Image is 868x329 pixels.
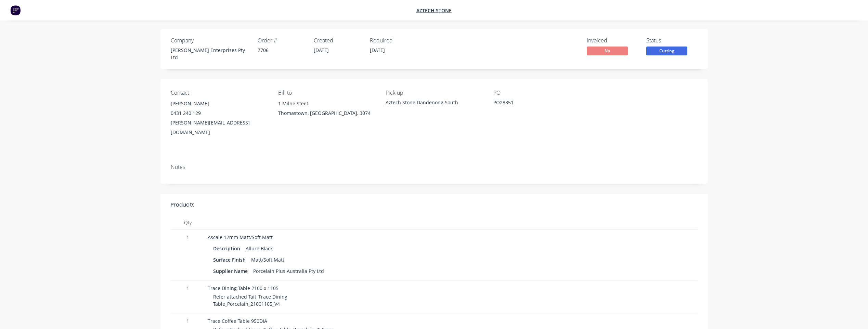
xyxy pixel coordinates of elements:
[587,47,628,55] span: No
[171,37,249,44] div: Company
[208,318,267,324] span: Trace Coffee Table 950DIA
[171,108,267,118] div: 0431 240 129
[386,90,482,96] div: Pick up
[171,90,267,96] div: Contact
[370,47,385,53] span: [DATE]
[278,99,375,121] div: 1 Milne SteetThomastown, [GEOGRAPHIC_DATA], 3074
[646,47,687,55] span: Cutting
[213,266,250,276] div: Supplier Name
[171,201,195,209] div: Products
[386,99,482,106] div: Aztech Stone Dandenong South
[171,99,267,137] div: [PERSON_NAME]0431 240 129[PERSON_NAME][EMAIL_ADDRESS][DOMAIN_NAME]
[171,216,205,229] div: Qty
[258,47,306,54] div: 7706
[493,99,579,108] div: PO28351
[213,255,248,265] div: Surface Finish
[171,118,267,137] div: [PERSON_NAME][EMAIL_ADDRESS][DOMAIN_NAME]
[243,244,275,253] div: Allure Black
[213,293,287,307] span: Refer attached Tait_Trace Dining Table_Porcelain_21001105_V4
[587,37,638,44] div: Invoiced
[248,255,287,265] div: Matt/Soft Matt
[173,317,202,325] span: 1
[208,234,273,240] span: Ascale 12mm Matt/Soft Matt
[10,5,21,15] img: Factory
[258,37,306,44] div: Order #
[278,108,375,118] div: Thomastown, [GEOGRAPHIC_DATA], 3074
[416,7,452,14] a: Aztech Stone
[171,164,698,170] div: Notes
[173,285,202,292] span: 1
[314,37,362,44] div: Created
[171,47,249,61] div: [PERSON_NAME] Enterprises Pty Ltd
[370,37,418,44] div: Required
[493,90,590,96] div: PO
[208,285,278,291] span: Trace Dining Table 2100 x 1105
[213,244,243,253] div: Description
[250,266,327,276] div: Porcelain Plus Australia Pty Ltd
[171,99,267,108] div: [PERSON_NAME]
[278,90,375,96] div: Bill to
[278,99,375,108] div: 1 Milne Steet
[314,47,329,53] span: [DATE]
[646,37,698,44] div: Status
[173,234,202,241] span: 1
